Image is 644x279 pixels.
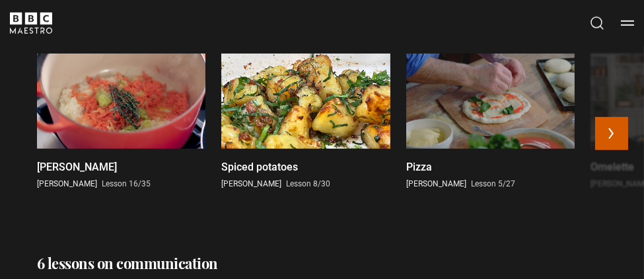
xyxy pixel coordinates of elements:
[37,54,205,190] a: [PERSON_NAME] [PERSON_NAME] Lesson 16/35
[471,179,515,188] span: Lesson 5/27
[221,159,298,175] p: Spiced potatoes
[590,159,634,175] p: Omelette
[286,179,330,188] span: Lesson 8/30
[406,54,575,190] a: Pizza [PERSON_NAME] Lesson 5/27
[621,17,634,30] button: Toggle navigation
[37,179,97,188] span: [PERSON_NAME]
[102,179,151,188] span: Lesson 16/35
[221,179,281,188] span: [PERSON_NAME]
[10,13,52,34] svg: BBC Maestro
[221,54,390,190] a: Spiced potatoes [PERSON_NAME] Lesson 8/30
[37,159,117,175] p: [PERSON_NAME]
[37,253,218,274] h2: 6 lessons on communication
[406,159,432,175] p: Pizza
[406,179,466,188] span: [PERSON_NAME]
